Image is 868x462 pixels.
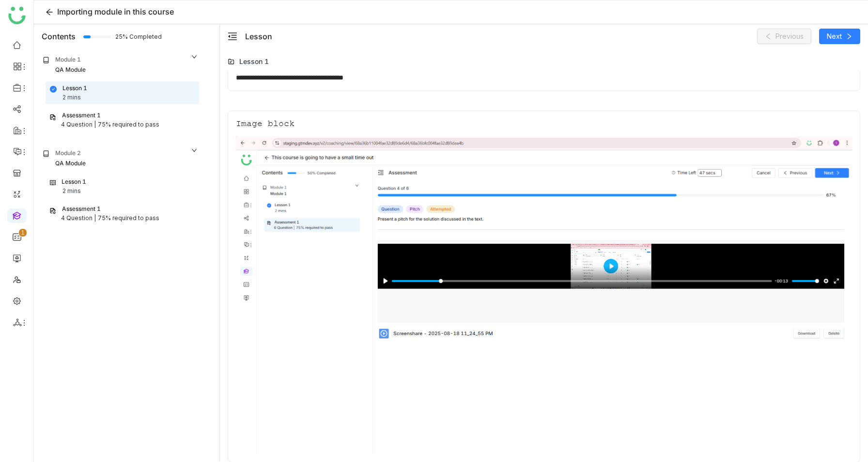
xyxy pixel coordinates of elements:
[36,142,205,175] div: Module 2QA Module
[62,187,81,196] div: 2 mins
[21,228,25,238] p: 1
[61,214,96,223] div: 4 Question |
[62,205,101,214] div: Assessment 1
[62,177,86,187] div: Lesson 1
[236,119,294,128] div: Image block
[8,7,26,24] img: logo
[55,55,81,64] div: Module 1
[42,31,76,42] div: Contents
[827,31,842,42] span: Next
[98,214,159,223] div: 75% required to pass
[62,93,81,102] div: 2 mins
[61,120,96,129] div: 4 Question |
[236,136,852,454] img: 68ba8ee5cdc47e033130e1ec
[19,229,27,237] nz-badge-sup: 1
[98,120,159,129] div: 75% required to pass
[62,111,101,120] div: Assessment 1
[228,32,237,41] span: menu-fold
[55,159,86,168] div: QA Module
[49,114,56,121] img: assessment.svg
[62,84,87,93] div: Lesson 1
[55,65,86,75] div: QA Module
[49,207,56,214] img: assessment.svg
[36,48,205,81] div: Module 1QA Module
[55,149,81,158] div: Module 2
[228,32,237,42] button: menu-fold
[819,29,860,44] button: Next
[57,7,174,16] span: Importing module in this course
[115,34,127,40] span: 25% Completed
[239,56,269,66] div: Lesson 1
[228,58,234,65] img: lms-folder.svg
[50,179,56,186] img: lesson.svg
[757,29,811,44] button: Previous
[245,31,272,42] div: Lesson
